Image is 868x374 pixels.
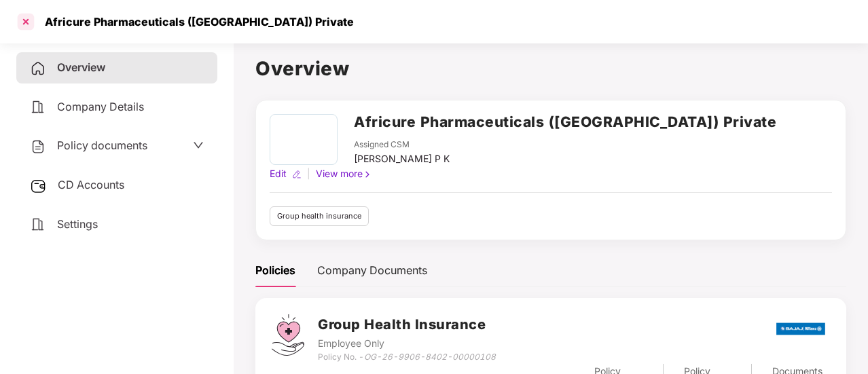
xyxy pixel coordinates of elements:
[270,206,369,226] div: Group health insurance
[255,54,846,83] h1: Overview
[267,166,289,181] div: Edit
[354,111,776,133] h2: Africure Pharmaceuticals ([GEOGRAPHIC_DATA]) Private
[255,262,295,279] div: Policies
[776,314,825,344] img: bajaj.png
[313,166,375,181] div: View more
[354,138,450,151] div: Assigned CSM
[57,138,147,152] span: Policy documents
[30,178,47,194] img: svg+xml;base64,PHN2ZyB3aWR0aD0iMjUiIGhlaWdodD0iMjQiIHZpZXdCb3g9IjAgMCAyNSAyNCIgZmlsbD0ibm9uZSIgeG...
[37,15,354,29] div: Africure Pharmaceuticals ([GEOGRAPHIC_DATA]) Private
[57,100,144,113] span: Company Details
[57,60,105,74] span: Overview
[318,336,496,351] div: Employee Only
[292,170,302,179] img: editIcon
[304,166,313,181] div: |
[193,140,204,151] span: down
[318,351,496,364] div: Policy No. -
[30,60,46,77] img: svg+xml;base64,PHN2ZyB4bWxucz0iaHR0cDovL3d3dy53My5vcmcvMjAwMC9zdmciIHdpZHRoPSIyNCIgaGVpZ2h0PSIyNC...
[272,314,304,356] img: svg+xml;base64,PHN2ZyB4bWxucz0iaHR0cDovL3d3dy53My5vcmcvMjAwMC9zdmciIHdpZHRoPSI0Ny43MTQiIGhlaWdodD...
[363,170,372,179] img: rightIcon
[58,178,124,191] span: CD Accounts
[30,217,46,233] img: svg+xml;base64,PHN2ZyB4bWxucz0iaHR0cDovL3d3dy53My5vcmcvMjAwMC9zdmciIHdpZHRoPSIyNCIgaGVpZ2h0PSIyNC...
[30,99,46,115] img: svg+xml;base64,PHN2ZyB4bWxucz0iaHR0cDovL3d3dy53My5vcmcvMjAwMC9zdmciIHdpZHRoPSIyNCIgaGVpZ2h0PSIyNC...
[364,352,496,362] i: OG-26-9906-8402-00000108
[57,217,98,231] span: Settings
[30,138,46,155] img: svg+xml;base64,PHN2ZyB4bWxucz0iaHR0cDovL3d3dy53My5vcmcvMjAwMC9zdmciIHdpZHRoPSIyNCIgaGVpZ2h0PSIyNC...
[354,151,450,166] div: [PERSON_NAME] P K
[317,262,427,279] div: Company Documents
[318,314,496,335] h3: Group Health Insurance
